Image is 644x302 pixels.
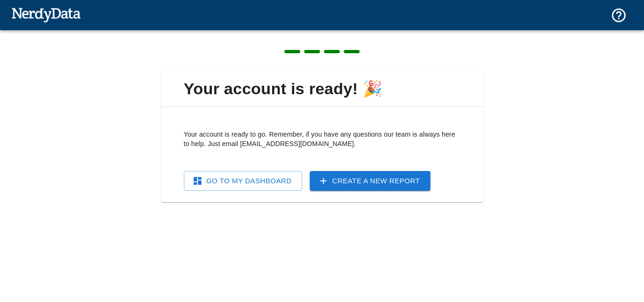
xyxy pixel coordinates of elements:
[184,171,302,191] a: Go To My Dashboard
[184,130,461,148] p: Your account is ready to go. Remember, if you have any questions our team is always here to help....
[310,171,430,191] a: Create a New Report
[169,79,476,99] span: Your account is ready! 🎉
[11,5,81,24] img: NerdyData.com
[605,1,633,29] button: Support and Documentation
